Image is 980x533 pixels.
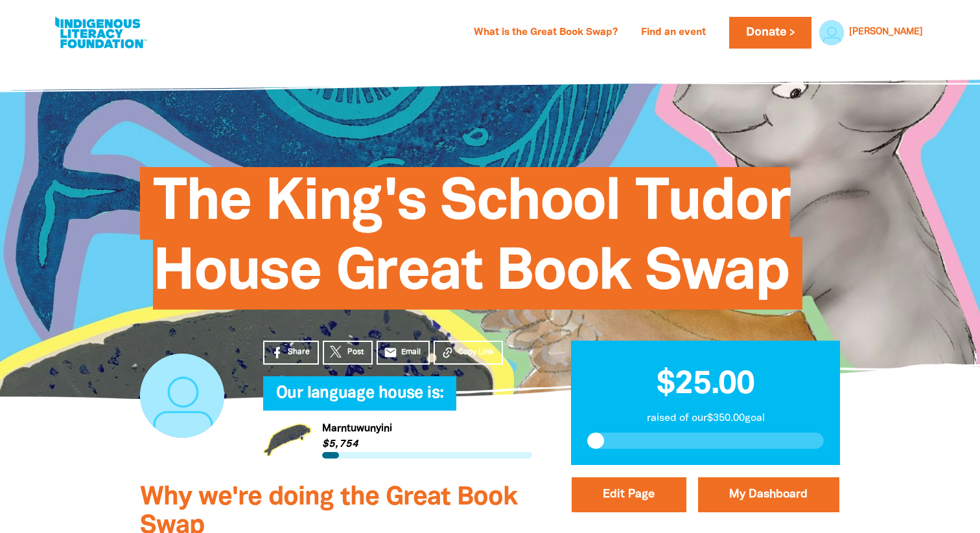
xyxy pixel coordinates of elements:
[458,346,494,358] span: Copy Link
[377,341,430,365] a: emailEmail
[263,398,532,405] h6: My Team
[434,341,503,365] button: Copy Link
[384,346,397,359] i: email
[288,346,310,358] span: Share
[849,28,923,37] a: [PERSON_NAME]
[276,386,443,411] span: Our language house is:
[347,346,364,358] span: Post
[572,477,686,512] button: Edit Page
[633,23,714,43] a: Find an event
[401,346,421,358] span: Email
[587,411,824,426] p: raised of our $350.00 goal
[698,477,839,512] a: My Dashboard
[263,341,319,365] a: Share
[323,341,373,365] a: Post
[153,177,790,310] span: The King's School Tudor House Great Book Swap
[466,23,625,43] a: What is the Great Book Swap?
[657,370,754,400] span: $25.00
[729,17,811,49] a: Donate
